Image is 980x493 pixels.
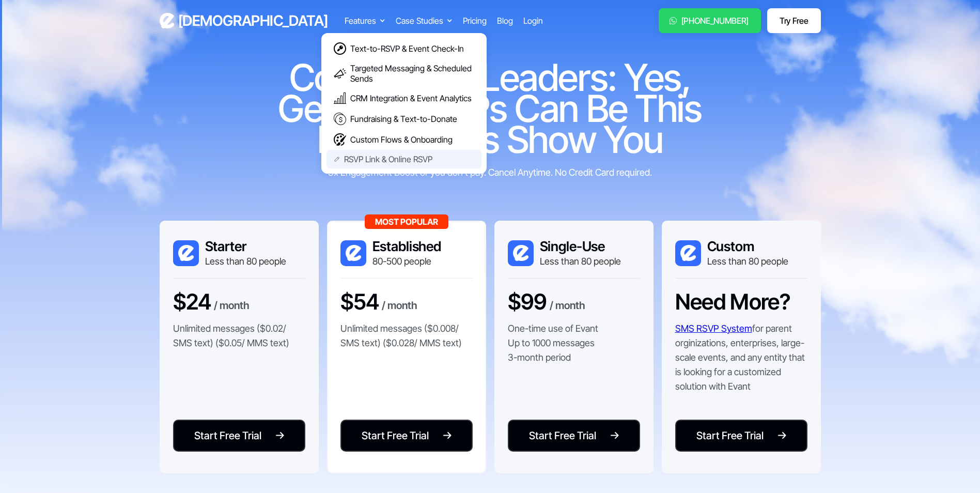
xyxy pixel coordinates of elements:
[297,165,684,179] div: 3x Engagement Boost or you don't pay. Cancel Anytime. No Credit Card required.
[345,14,376,27] div: Features
[194,428,261,443] div: Start Free Trial
[675,321,807,394] p: for parent orginizations, enterprises, large-scale events, and any entity that is looking for a c...
[463,14,487,27] a: Pricing
[205,238,286,255] h3: Starter
[767,8,820,33] a: Try Free
[372,238,442,255] h3: Established
[675,323,752,334] a: SMS RSVP System
[214,298,250,315] div: / month
[550,298,585,315] div: / month
[321,28,487,174] nav: Features
[350,114,457,124] div: Fundraising & Text-to-Donate
[497,14,513,27] a: Blog
[372,255,442,268] div: 80-500 people
[508,289,547,315] h3: $99
[540,238,621,255] h3: Single-Use
[396,14,443,27] div: Case Studies
[508,420,640,452] a: Start Free Trial
[340,289,379,315] h3: $54
[350,134,453,145] div: Custom Flows & Onboarding
[523,14,543,27] a: Login
[160,12,328,30] a: home
[396,14,453,27] div: Case Studies
[205,255,286,268] div: Less than 80 people
[340,321,473,350] p: Unlimited messages ($0.008/ SMS text) ($0.028/ MMS text)
[344,154,432,164] div: RSVP Link & Online RSVP
[696,428,764,443] div: Start Free Trial
[382,298,417,315] div: / month
[326,129,481,150] a: Custom Flows & Onboarding
[707,238,788,255] h3: Custom
[326,109,481,129] a: Fundraising & Text-to-Donate
[707,255,788,268] div: Less than 80 people
[326,38,481,59] a: Text-to-RSVP & Event Check-In
[362,428,429,443] div: Start Free Trial
[173,289,211,315] h3: $24
[350,93,472,103] div: CRM Integration & Event Analytics
[326,59,481,88] a: Targeted Messaging & Scheduled Sends
[242,62,738,155] h1: Community Leaders: Yes, Getting RSVPs Can Be This Easy - Let's Show You
[173,321,305,350] p: Unlimited messages ($0.02/ SMS text) ($0.05/ MMS text)
[178,12,328,30] h3: [DEMOGRAPHIC_DATA]
[540,255,621,268] div: Less than 80 people
[326,88,481,109] a: CRM Integration & Event Analytics
[340,420,473,452] a: Start Free Trial
[365,214,448,229] div: Most Popular
[529,428,596,443] div: Start Free Trial
[675,420,807,452] a: Start Free Trial
[350,43,464,54] div: Text-to-RSVP & Event Check-In
[326,150,481,168] a: RSVP Link & Online RSVP
[345,14,385,27] div: Features
[681,14,749,27] div: [PHONE_NUMBER]
[659,8,761,33] a: [PHONE_NUMBER]
[173,420,305,452] a: Start Free Trial
[350,63,474,84] div: Targeted Messaging & Scheduled Sends
[675,289,790,315] h3: Need More?
[508,321,598,365] p: One-time use of Evant Up to 1000 messages 3-month period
